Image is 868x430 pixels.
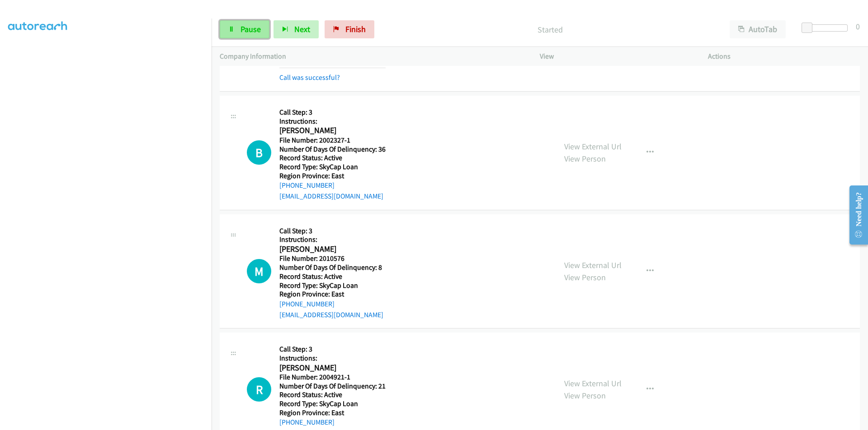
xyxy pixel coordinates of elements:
[564,390,606,401] a: View Person
[730,20,786,38] button: AutoTab
[279,408,386,417] h5: Region Province: East
[220,20,269,38] a: Pause
[279,117,386,126] h5: Instructions:
[842,179,868,251] iframe: Resource Center
[279,281,383,290] h5: Record Type: SkyCap Loan
[274,20,319,38] button: Next
[279,310,383,319] a: [EMAIL_ADDRESS][DOMAIN_NAME]
[247,377,271,402] div: The call is yet to be attempted
[279,145,386,154] h5: Number Of Days Of Delinquency: 36
[279,363,386,373] h2: [PERSON_NAME]
[279,125,386,136] h2: [PERSON_NAME]
[279,235,383,244] h5: Instructions:
[279,382,386,391] h5: Number Of Days Of Delinquency: 21
[279,345,386,354] h5: Call Step: 3
[279,373,386,382] h5: File Number: 2004921-1
[279,181,335,190] a: [PHONE_NUMBER]
[564,272,606,282] a: View Person
[279,290,383,299] h5: Region Province: East
[806,24,848,32] div: Delay between calls (in seconds)
[279,192,383,200] a: [EMAIL_ADDRESS][DOMAIN_NAME]
[279,108,386,117] h5: Call Step: 3
[325,20,374,38] a: Finish
[279,244,383,254] h2: [PERSON_NAME]
[247,259,271,283] div: The call is yet to be attempted
[279,399,386,408] h5: Record Type: SkyCap Loan
[279,171,386,180] h5: Region Province: East
[564,260,622,270] a: View External Url
[279,227,383,236] h5: Call Step: 3
[294,24,310,34] span: Next
[279,390,386,399] h5: Record Status: Active
[564,153,606,164] a: View Person
[241,24,261,34] span: Pause
[247,259,271,283] h1: M
[279,300,335,308] a: [PHONE_NUMBER]
[387,23,713,36] p: Started
[279,136,386,145] h5: File Number: 2002327-1
[220,51,524,62] p: Company Information
[279,354,386,363] h5: Instructions:
[540,51,692,62] p: View
[564,378,622,388] a: View External Url
[564,141,622,152] a: View External Url
[708,51,860,62] p: Actions
[247,377,271,402] h1: R
[279,73,340,82] a: Call was successful?
[856,20,860,32] div: 0
[279,272,383,281] h5: Record Status: Active
[279,418,335,426] a: [PHONE_NUMBER]
[279,254,383,263] h5: File Number: 2010576
[345,24,366,34] span: Finish
[247,140,271,165] h1: B
[279,153,386,162] h5: Record Status: Active
[279,162,386,171] h5: Record Type: SkyCap Loan
[279,263,383,272] h5: Number Of Days Of Delinquency: 8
